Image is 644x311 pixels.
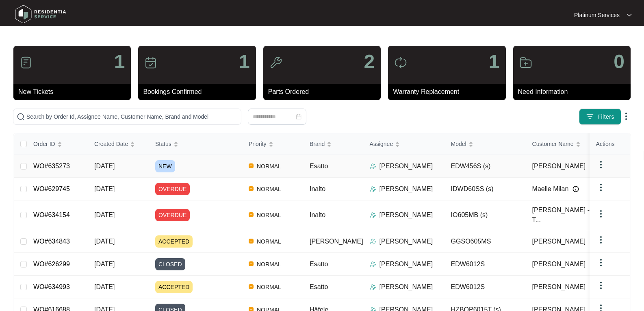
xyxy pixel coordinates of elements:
span: ACCEPTED [155,235,193,248]
span: OVERDUE [155,183,190,195]
span: Customer Name [532,139,574,148]
span: Priority [249,139,267,148]
th: Status [149,133,242,155]
span: Filters [597,113,614,121]
span: OVERDUE [155,209,190,221]
th: Created Date [88,133,149,155]
span: [PERSON_NAME] [532,282,586,292]
p: [PERSON_NAME] [379,259,433,269]
span: Status [155,139,171,148]
span: [PERSON_NAME] [532,237,586,246]
img: Vercel Logo [249,212,254,217]
p: 2 [364,52,375,72]
p: Parts Ordered [268,87,381,97]
p: [PERSON_NAME] [379,237,433,246]
p: New Tickets [18,87,131,97]
span: NORMAL [254,282,284,292]
th: Order ID [27,133,88,155]
td: EDW6012S [445,276,526,298]
img: Assigner Icon [370,238,376,245]
img: dropdown arrow [627,13,632,17]
img: dropdown arrow [596,281,606,290]
span: [DATE] [94,185,115,192]
th: Priority [242,133,303,155]
p: Warranty Replacement [393,87,505,97]
span: Inalto [310,211,325,218]
td: EDW6012S [445,253,526,276]
img: icon [144,56,157,69]
p: 1 [489,52,500,72]
span: [PERSON_NAME] [310,238,363,245]
img: Assigner Icon [370,212,376,218]
img: dropdown arrow [596,183,606,192]
th: Brand [303,133,363,155]
span: CLOSED [155,258,185,270]
p: Platinum Services [574,11,620,19]
span: Esatto [310,261,328,268]
img: Assigner Icon [370,186,376,192]
span: Order ID [33,139,55,148]
a: WO#634843 [33,238,70,245]
span: Maelle Milan [532,184,569,194]
span: Esatto [310,283,328,290]
span: Brand [310,139,325,148]
img: Info icon [572,186,579,192]
span: Inalto [310,185,325,192]
img: Vercel Logo [249,163,254,168]
span: Model [451,139,466,148]
img: Assigner Icon [370,261,376,268]
img: dropdown arrow [596,235,606,245]
span: Created Date [94,139,128,148]
p: Need Information [518,87,631,97]
img: dropdown arrow [596,258,606,268]
span: NORMAL [254,237,284,246]
img: Assigner Icon [370,163,376,170]
input: Search by Order Id, Assignee Name, Customer Name, Brand and Model [26,112,238,121]
p: [PERSON_NAME] [379,184,433,194]
a: WO#634154 [33,211,70,218]
p: 0 [614,52,624,72]
span: [DATE] [94,163,115,170]
span: [DATE] [94,283,115,290]
th: Actions [590,133,630,155]
img: Vercel Logo [249,261,254,266]
p: [PERSON_NAME] [379,161,433,171]
td: GGSO605MS [445,230,526,253]
span: NORMAL [254,259,284,269]
img: icon [269,56,282,69]
th: Model [445,133,526,155]
td: IO605MB (s) [445,200,526,230]
p: [PERSON_NAME] [379,282,433,292]
span: [DATE] [94,211,115,218]
span: [DATE] [94,261,115,268]
img: icon [394,56,407,69]
span: [DATE] [94,238,115,245]
span: ACCEPTED [155,281,193,293]
span: NEW [155,160,175,172]
p: 1 [114,52,125,72]
span: NORMAL [254,184,284,194]
td: IDWD60SS (s) [445,178,526,200]
span: [PERSON_NAME] [532,161,586,171]
button: filter iconFilters [579,109,621,125]
a: WO#629745 [33,185,70,192]
a: WO#634993 [33,283,70,290]
span: [PERSON_NAME] [532,259,586,269]
th: Assignee [363,133,445,155]
img: Vercel Logo [249,186,254,191]
td: EDW456S (s) [445,155,526,178]
p: [PERSON_NAME] [379,210,433,220]
th: Customer Name [526,133,607,155]
img: icon [20,56,33,69]
img: search-icon [17,113,25,121]
p: 1 [239,52,250,72]
img: Vercel Logo [249,284,254,289]
span: [PERSON_NAME] - T... [532,205,596,225]
span: Esatto [310,163,328,170]
img: Assigner Icon [370,284,376,290]
img: Vercel Logo [249,239,254,244]
img: filter icon [586,113,594,121]
img: dropdown arrow [621,111,631,121]
img: dropdown arrow [596,209,606,219]
a: WO#635273 [33,163,70,170]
